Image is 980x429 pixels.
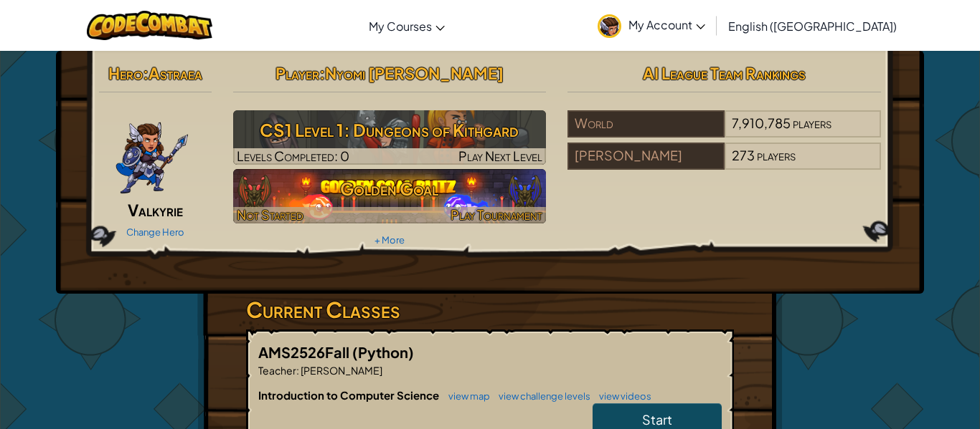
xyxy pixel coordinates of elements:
[642,411,672,428] span: Start
[299,364,382,377] span: [PERSON_NAME]
[732,147,755,163] span: 273
[598,14,621,38] img: avatar
[491,390,590,402] a: view challenge levels
[319,63,325,83] span: :
[233,114,547,146] h3: CS1 Level 1: Dungeons of Kithgard
[296,364,299,377] span: :
[143,63,149,83] span: :
[628,17,705,32] span: My Account
[352,343,414,361] span: (Python)
[258,364,296,377] span: Teacher
[237,206,303,223] span: Not Started
[374,234,405,246] a: + More
[590,3,712,48] a: My Account
[369,19,432,34] span: My Courses
[246,294,734,326] h3: Current Classes
[567,124,881,140] a: World7,910,785players
[115,110,189,196] img: ValkyriePose.png
[87,11,212,40] img: CodeCombat logo
[237,148,349,164] span: Levels Completed: 0
[325,63,504,83] span: Nyomi [PERSON_NAME]
[643,63,806,83] span: AI League Team Rankings
[451,206,542,223] span: Play Tournament
[567,143,724,170] div: [PERSON_NAME]
[233,169,547,223] a: Golden GoalNot StartedPlay Tournament
[757,147,796,163] span: players
[108,63,143,83] span: Hero
[592,390,651,402] a: view videos
[233,110,547,165] a: Play Next Level
[233,169,547,223] img: Golden Goal
[258,343,352,361] span: AMS2526Fall
[441,390,490,402] a: view map
[126,226,184,238] a: Change Hero
[567,110,724,138] div: World
[728,19,897,34] span: English ([GEOGRAPHIC_DATA])
[233,173,547,205] h3: Golden Goal
[567,156,881,173] a: [PERSON_NAME]273players
[128,200,183,220] span: Valkyrie
[732,115,791,131] span: 7,910,785
[362,6,452,45] a: My Courses
[721,6,904,45] a: English ([GEOGRAPHIC_DATA])
[149,63,202,83] span: Astraea
[458,148,542,164] span: Play Next Level
[233,110,547,165] img: CS1 Level 1: Dungeons of Kithgard
[793,115,831,131] span: players
[275,63,319,83] span: Player
[258,388,441,402] span: Introduction to Computer Science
